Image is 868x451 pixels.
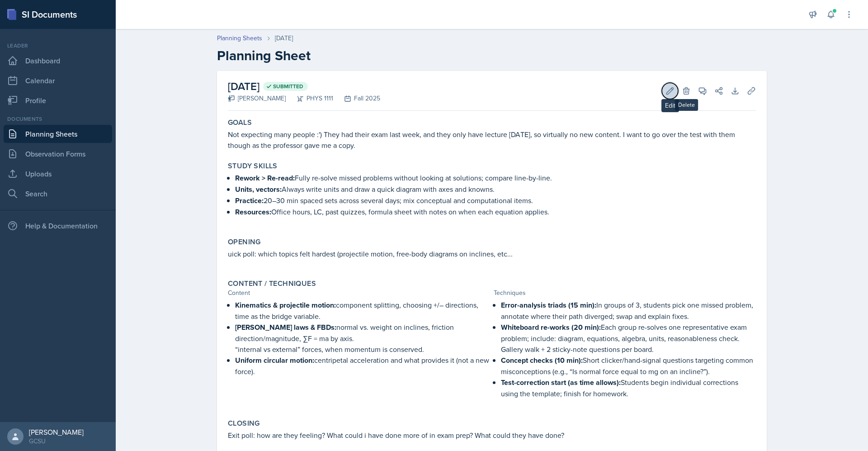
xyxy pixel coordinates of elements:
strong: Test-correction start (as time allows): [501,377,621,388]
label: Study Skills [228,161,278,171]
strong: [PERSON_NAME] laws & FBDs: [235,322,336,332]
label: Opening [228,237,261,247]
a: Planning Sheets [217,33,262,43]
p: “internal vs external” forces, when momentum is conserved. [235,344,490,355]
strong: Units, vectors: [235,184,282,195]
div: Documents [4,115,112,123]
h2: Planning Sheet [217,47,767,64]
p: centripetal acceleration and what provides it (not a new force). [235,355,490,377]
strong: Kinematics & projectile motion: [235,300,336,310]
div: GCSU [29,437,84,446]
a: Planning Sheets [4,125,112,143]
div: [PERSON_NAME] [228,94,286,103]
strong: Concept checks (10 min): [501,355,583,366]
p: Not expecting many people :') They had their exam last week, and they only have lecture [DATE], s... [228,129,756,151]
div: Help & Documentation [4,217,112,235]
button: Edit [662,83,678,99]
a: Observation Forms [4,145,112,163]
p: Always write units and draw a quick diagram with axes and knowns. [235,184,756,195]
p: Students begin individual corrections using the template; finish for homework. [501,377,756,399]
strong: Error-analysis triads (15 min): [501,300,596,310]
h2: [DATE] [228,78,380,95]
div: Content [228,288,490,298]
div: [PERSON_NAME] [29,427,84,437]
strong: Practice: [235,195,264,206]
p: Each group re-solves one representative exam problem; include: diagram, equations, algebra, units... [501,322,756,355]
a: Calendar [4,71,112,90]
div: Leader [4,42,112,50]
strong: Uniform circular motion: [235,355,314,366]
button: Delete [678,83,694,99]
a: Dashboard [4,52,112,70]
p: Exit poll: how are they feeling? What could i have done more of in exam prep? What could they hav... [228,430,756,441]
label: Closing [228,419,260,428]
p: Short clicker/hand-signal questions targeting common misconceptions (e.g., “Is normal force equal... [501,355,756,377]
a: Profile [4,91,112,109]
span: Submitted [273,83,303,90]
p: In groups of 3, students pick one missed problem, annotate where their path diverged; swap and ex... [501,299,756,322]
label: Content / Techniques [228,279,316,288]
strong: Rework > Re-read: [235,173,295,183]
p: normal vs. weight on inclines, friction direction/magnitude, ∑F = ma by axis. [235,322,490,344]
strong: Whiteboard re-works (20 min): [501,322,601,332]
p: 20–30 min spaced sets across several days; mix conceptual and computational items. [235,195,756,206]
p: Fully re-solve missed problems without looking at solutions; compare line-by-line. [235,172,756,184]
div: Fall 2025 [333,94,380,103]
label: Goals [228,118,252,127]
p: uick poll: which topics felt hardest (projectile motion, free-body diagrams on inclines, etc... [228,248,756,259]
a: Search [4,185,112,203]
div: PHYS 1111 [286,94,333,103]
p: Office hours, LC, past quizzes, formula sheet with notes on when each equation applies. [235,206,756,218]
strong: Resources: [235,207,271,217]
div: [DATE] [275,33,293,43]
div: Techniques [494,288,756,298]
a: Uploads [4,165,112,183]
p: component splitting, choosing +/– directions, time as the bridge variable. [235,299,490,322]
